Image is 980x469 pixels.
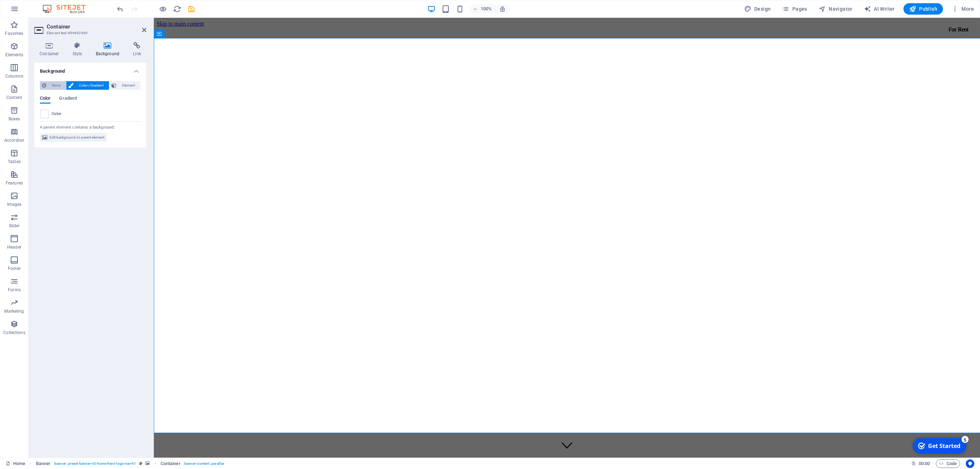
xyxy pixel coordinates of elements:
p: Accordion [4,137,24,143]
div: 5 [53,1,60,8]
p: Boxes [9,116,20,122]
span: Gradient [59,94,77,104]
button: More [949,3,977,15]
i: On resize automatically adjust zoom level to fit chosen device. [499,6,506,12]
span: AI Writer [864,5,895,12]
button: Element [109,81,140,90]
nav: breadcrumb [36,459,224,468]
button: undo [116,5,124,13]
p: Columns [5,73,23,79]
span: Color [52,111,62,117]
button: Pages [779,3,810,15]
p: Elements [5,52,24,58]
button: Color / Gradient [66,81,109,90]
span: Color / Gradient [75,81,107,90]
p: Favorites [5,31,23,36]
p: Forms [8,287,21,293]
span: Click to select. Double-click to edit [161,459,181,468]
span: Code [939,459,957,468]
h6: 100% [481,5,492,13]
span: 00 00 [919,459,930,468]
img: Editor Logo [41,5,94,13]
p: Collections [3,330,25,335]
button: Usercentrics [966,459,974,468]
h2: Container [47,24,146,30]
h3: Element #ed-894692669 [47,30,132,36]
i: Undo: Change background (Ctrl+Z) [116,5,124,13]
a: Click to cancel selection. Double-click to open Pages [6,459,25,468]
div: Design (Ctrl+Alt+Y) [741,3,774,15]
div: For Rent [789,6,820,18]
span: More [952,5,974,12]
i: Reload page [173,5,181,13]
button: AI Writer [861,3,898,15]
div: Get Started 5 items remaining, 0% complete [4,3,58,19]
div: Get Started [19,7,52,15]
h4: Container [34,42,67,57]
button: Design [741,3,774,15]
span: . banner-content .parallax [183,459,224,468]
p: Marketing [4,308,24,314]
h4: Background [34,63,146,75]
h4: Style [67,42,90,57]
button: Edit background on parent element [40,133,106,142]
span: Edit background on parent element [49,133,104,142]
p: Slider [9,223,20,229]
p: Features [6,180,23,186]
p: Tables [8,159,21,165]
button: Code [936,459,960,468]
p: Content [6,95,22,100]
button: 100% [470,5,495,13]
h4: Background [90,42,128,57]
span: Navigator [819,5,853,12]
button: Navigator [816,3,855,15]
p: Footer [8,266,21,271]
span: Click to select. Double-click to edit [36,459,51,468]
button: None [40,81,66,90]
i: This element is a customizable preset [139,462,142,465]
span: : [924,461,925,466]
span: Publish [909,5,937,12]
h6: Session time [911,459,930,468]
button: reload [173,5,181,13]
button: save [187,5,196,13]
div: A parent element contains a background. [40,121,141,131]
span: Design [744,5,771,12]
i: Save (Ctrl+S) [187,5,196,13]
span: Element [119,81,138,90]
button: Publish [903,3,943,15]
p: Header [7,244,21,250]
i: This element contains a background [145,462,150,465]
span: . banner .preset-banner-v3-home-hero-logo-nav-h1 [53,459,136,468]
span: Color [40,94,51,104]
span: Pages [782,5,807,12]
p: Images [7,202,22,207]
h4: Link [127,42,146,57]
a: Skip to main content [3,3,50,9]
span: None [48,81,64,90]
